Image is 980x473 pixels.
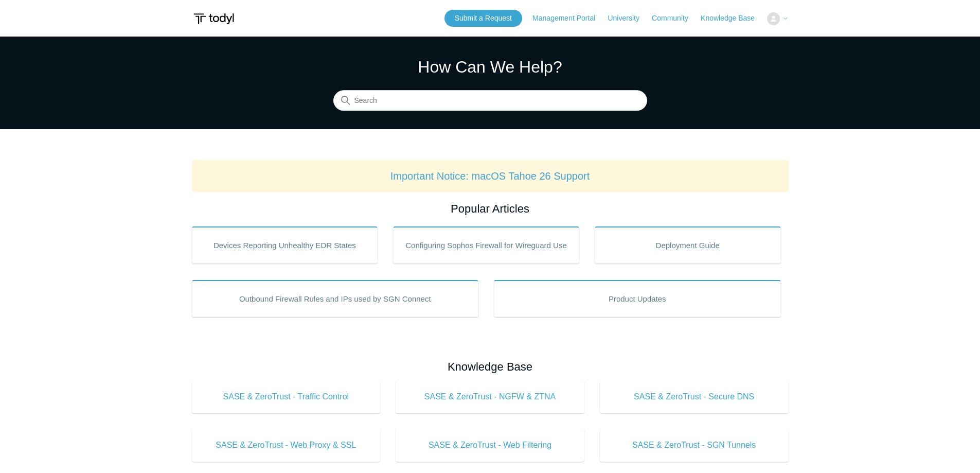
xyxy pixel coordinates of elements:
a: Management Portal [532,13,605,24]
h1: How Can We Help? [333,55,647,79]
span: SASE & ZeroTrust - SGN Tunnels [615,439,773,451]
h2: Knowledge Base [192,358,789,375]
img: Todyl Support Center Help Center home page [192,9,236,28]
a: Community [652,13,699,24]
a: Submit a Request [444,10,522,27]
a: University [608,13,649,24]
a: Product Updates [494,280,781,317]
a: SASE & ZeroTrust - Web Proxy & SSL [192,429,381,462]
input: Search [333,91,647,111]
a: SASE & ZeroTrust - Traffic Control [192,380,381,413]
a: Important Notice: macOS Tahoe 26 Support [390,170,590,182]
span: SASE & ZeroTrust - Web Filtering [411,439,569,451]
span: SASE & ZeroTrust - Web Proxy & SSL [207,439,365,451]
a: SASE & ZeroTrust - SGN Tunnels [600,429,789,462]
a: Knowledge Base [701,13,765,24]
span: SASE & ZeroTrust - Traffic Control [207,391,365,403]
a: Devices Reporting Unhealthy EDR States [192,226,378,264]
a: Configuring Sophos Firewall for Wireguard Use [393,226,579,264]
span: SASE & ZeroTrust - NGFW & ZTNA [411,391,569,403]
a: Outbound Firewall Rules and IPs used by SGN Connect [192,280,479,317]
a: SASE & ZeroTrust - Secure DNS [600,380,789,413]
a: SASE & ZeroTrust - NGFW & ZTNA [396,380,584,413]
h2: Popular Articles [192,200,789,217]
span: SASE & ZeroTrust - Secure DNS [615,391,773,403]
a: Deployment Guide [595,226,781,264]
a: SASE & ZeroTrust - Web Filtering [396,429,584,462]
